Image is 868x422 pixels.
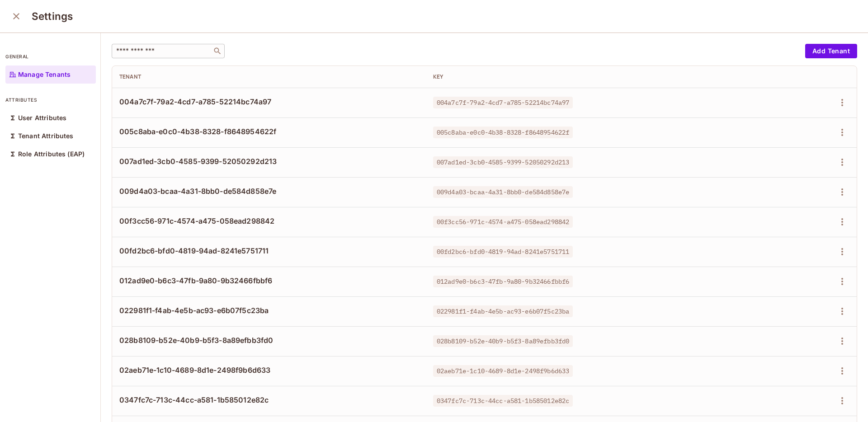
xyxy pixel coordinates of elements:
[433,156,573,168] span: 007ad1ed-3cb0-4585-9399-52050292d213
[433,127,573,138] span: 005c8aba-e0c0-4b38-8328-f8648954622f
[119,335,419,345] span: 028b8109-b52e-40b9-b5f3-8a89efbb3fd0
[119,127,419,136] span: 005c8aba-e0c0-4b38-8328-f8648954622f
[5,96,96,103] p: attributes
[433,97,573,108] span: 004a7c7f-79a2-4cd7-a785-52214bc74a97
[119,216,419,226] span: 00f3cc56-971c-4574-a475-058ead298842
[433,73,721,80] div: Key
[119,395,419,405] span: 0347fc7c-713c-44cc-a581-1b585012e82c
[805,44,857,58] button: Add Tenant
[119,156,419,166] span: 007ad1ed-3cb0-4585-9399-52050292d213
[433,216,573,228] span: 00f3cc56-971c-4574-a475-058ead298842
[18,132,74,140] p: Tenant Attributes
[119,186,419,196] span: 009d4a03-bcaa-4a31-8bb0-de584d858e7e
[433,395,573,407] span: 0347fc7c-713c-44cc-a581-1b585012e82c
[5,53,96,60] p: general
[7,7,25,25] button: close
[119,97,419,107] span: 004a7c7f-79a2-4cd7-a785-52214bc74a97
[18,71,71,78] p: Manage Tenants
[433,246,573,258] span: 00fd2bc6-bfd0-4819-94ad-8241e5751711
[119,246,419,256] span: 00fd2bc6-bfd0-4819-94ad-8241e5751711
[433,305,573,317] span: 022981f1-f4ab-4e5b-ac93-e6b07f5c23ba
[32,10,73,23] h3: Settings
[119,276,419,286] span: 012ad9e0-b6c3-47fb-9a80-9b32466fbbf6
[433,365,573,377] span: 02aeb71e-1c10-4689-8d1e-2498f9b6d633
[433,335,573,347] span: 028b8109-b52e-40b9-b5f3-8a89efbb3fd0
[18,114,66,122] p: User Attributes
[119,365,419,375] span: 02aeb71e-1c10-4689-8d1e-2498f9b6d633
[433,186,573,198] span: 009d4a03-bcaa-4a31-8bb0-de584d858e7e
[433,276,573,287] span: 012ad9e0-b6c3-47fb-9a80-9b32466fbbf6
[18,150,85,158] p: Role Attributes (EAP)
[119,305,419,315] span: 022981f1-f4ab-4e5b-ac93-e6b07f5c23ba
[119,73,419,80] div: Tenant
